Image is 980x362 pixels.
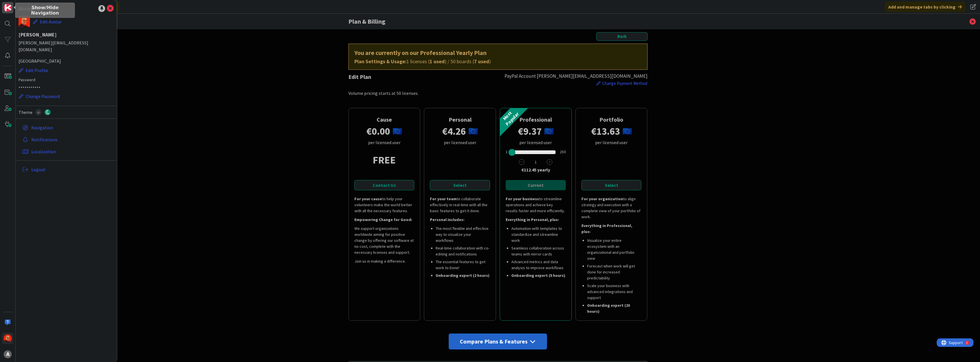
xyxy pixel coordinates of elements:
[348,73,648,87] div: Edit Plan
[19,39,114,53] span: [PERSON_NAME][EMAIL_ADDRESS][DOMAIN_NAME]
[526,158,546,166] span: 1
[373,146,396,174] div: FREE
[12,1,26,8] span: Support
[17,5,73,16] h5: Show/Hide Navigation
[354,196,415,214] div: to help your volunteers make the world better with all the necessary features.
[587,303,630,314] b: Onboarding expert (20 hours)
[587,283,642,301] li: Scale your business with advanced integrations and support
[348,14,648,29] h3: Plan & Billing
[469,128,478,135] img: eu.png
[354,180,415,190] a: Contact Us
[430,180,490,190] button: Select
[442,124,466,139] b: € 4.26
[19,67,48,74] button: Edit Profile
[587,263,642,281] li: Forecast when work will get done for increased predictability
[20,122,114,133] a: Navigation
[436,245,490,257] li: Real-time collaboration with co-editing and notifications
[506,196,539,201] b: For your business
[587,238,642,261] li: Visualize your entire ecosystem with an organizational and portfolio view
[623,128,632,135] img: eu.png
[519,115,552,124] div: Professional
[581,196,623,201] b: For your organization
[354,58,642,65] div: 1 licenses ( ) / 50 boards ( )
[393,128,402,135] img: eu.png
[511,226,566,244] li: Automation with templates to standardize and streamline work
[4,4,12,12] img: Visit kanbanzone.com
[19,77,114,83] label: Password
[511,259,566,271] li: Advanced metrics and data analysis to improve workflows
[581,180,642,190] button: Select
[521,167,550,173] b: €112.45 yearly
[595,139,628,146] div: per licensed user
[885,2,965,12] div: Add and manage tabs by clicking
[4,350,12,358] div: A
[20,134,114,145] a: Notifications
[430,217,490,223] div: Personal includes:
[544,128,554,135] img: eu.png
[4,334,12,342] img: CP
[354,58,407,65] b: Plan Settings & Usage:
[430,58,445,65] b: 1 used
[354,258,415,264] div: Join us in making a difference.
[444,139,476,146] div: per licensed user
[506,149,508,155] div: 1
[596,32,648,41] button: Back
[31,166,111,173] span: Logout
[377,115,392,124] div: Cause
[354,196,382,201] b: For your cause
[354,217,415,223] div: Empowering Change for Good:
[511,245,566,257] li: Seamless collaboration across teams with mirror cards
[348,90,418,97] div: Volume pricing starts at 50 licenses.
[354,226,415,255] div: We support organizations worldwide aiming for positive change by offering our software at no cost...
[506,217,566,223] div: Everything in Personal, plus:
[449,334,547,349] div: Compare Plans & Features
[474,58,489,65] b: 7 used
[436,259,490,271] li: The essential features to get work to Done!
[19,93,60,100] button: Change Password
[449,115,471,124] div: Personal
[366,124,390,139] b: € 0.00
[596,80,648,87] button: Change Payment Method
[581,196,642,220] div: to align strategy and execution with a complete view of your portfolio of work.
[354,48,642,58] div: You are currently on our Professional Yearly Plan
[506,180,566,190] button: Current
[560,149,566,155] div: 250
[33,16,62,28] button: Edit Avatar
[518,124,542,139] b: € 9.37
[430,196,490,214] div: to collaborate effectively in real-time with all the basic features to get it done.
[511,273,565,278] b: Onboarding expert (5 hours)
[505,73,648,80] div: PayPal Account [PERSON_NAME][EMAIL_ADDRESS][DOMAIN_NAME]
[599,115,623,124] div: Portfolio
[498,109,519,129] div: Most Popular
[430,196,457,201] b: For your team
[436,273,489,278] b: Onboarding expert (2 hours)
[19,32,114,38] h1: [PERSON_NAME]
[436,226,490,244] li: The most flexible and effective way to visualize your workflows
[20,146,114,157] a: Localization
[19,16,30,27] img: CP
[519,139,552,146] div: per licensed user
[19,58,114,64] span: [GEOGRAPHIC_DATA]
[506,196,566,214] div: to streamline operations and achieve key results faster and more efficiently.
[591,124,620,139] b: € 13.63
[368,139,401,146] div: per licensed user
[581,223,642,235] div: Everything in Professional, plus:
[19,109,32,116] span: Theme
[30,2,31,7] div: 2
